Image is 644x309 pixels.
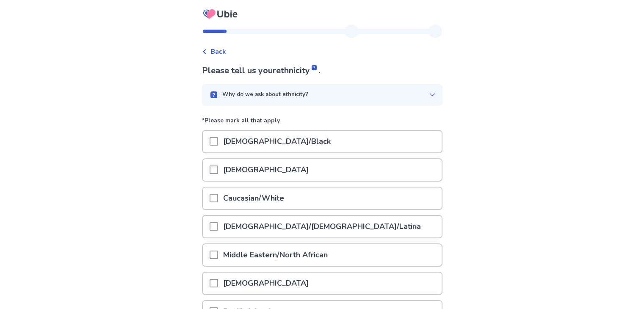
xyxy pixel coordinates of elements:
p: [DEMOGRAPHIC_DATA] [218,159,314,181]
p: Please tell us your . [202,64,442,77]
p: Why do we ask about ethnicity? [222,91,308,99]
p: [DEMOGRAPHIC_DATA]/[DEMOGRAPHIC_DATA]/Latina [218,216,426,237]
p: [DEMOGRAPHIC_DATA]/Black [218,131,336,152]
span: ethnicity [276,65,318,76]
span: Back [210,47,226,57]
p: Caucasian/White [218,188,289,209]
p: [DEMOGRAPHIC_DATA] [218,273,314,294]
p: *Please mark all that apply [202,116,442,130]
p: Middle Eastern/North African [218,244,333,266]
